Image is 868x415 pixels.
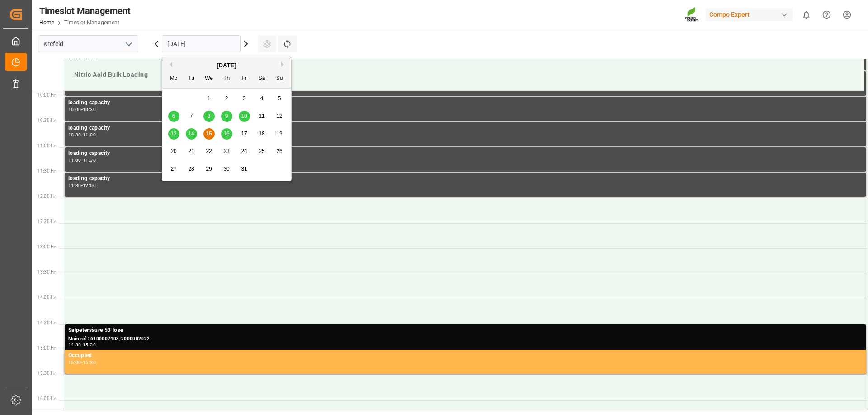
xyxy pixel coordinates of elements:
[239,111,250,122] div: Choose Friday, October 10th, 2025
[221,93,232,104] div: Choose Thursday, October 2nd, 2025
[203,93,215,104] div: Choose Wednesday, October 1st, 2025
[706,6,796,23] button: Compo Expert
[259,113,264,119] span: 11
[281,62,287,67] button: Next Month
[68,107,81,112] div: 10:00
[68,133,81,137] div: 10:30
[188,131,194,137] span: 14
[241,166,247,172] span: 31
[276,148,282,154] span: 26
[685,7,699,23] img: Screenshot%202023-09-29%20at%2010.02.21.png_1712312052.png
[39,4,131,18] div: Timeslot Management
[276,131,282,137] span: 19
[37,295,56,300] span: 14:00 Hr
[186,146,197,157] div: Choose Tuesday, October 21st, 2025
[168,73,179,84] div: Mo
[71,66,857,83] div: Nitric Acid Bulk Loading
[37,143,56,148] span: 11:00 Hr
[276,113,282,119] span: 12
[172,113,175,119] span: 6
[206,131,212,137] span: 15
[274,73,285,84] div: Su
[274,93,285,104] div: Choose Sunday, October 5th, 2025
[81,183,83,187] div: -
[162,35,241,52] input: DD.MM.YYYY
[203,146,215,157] div: Choose Wednesday, October 22nd, 2025
[68,124,863,133] div: loading capacity
[83,158,96,162] div: 11:30
[37,194,56,199] span: 12:00 Hr
[243,95,246,102] span: 3
[241,113,247,119] span: 10
[68,326,863,335] div: Salpetersäure 53 lose
[796,5,816,25] button: show 0 new notifications
[190,113,193,119] span: 7
[239,93,250,104] div: Choose Friday, October 3rd, 2025
[68,98,863,107] div: loading capacity
[37,93,56,98] span: 10:00 Hr
[203,128,215,140] div: Choose Wednesday, October 15th, 2025
[81,107,83,112] div: -
[225,95,228,102] span: 2
[259,131,264,137] span: 18
[239,73,250,84] div: Fr
[37,371,56,376] span: 15:30 Hr
[186,128,197,140] div: Choose Tuesday, October 14th, 2025
[278,95,281,102] span: 5
[37,320,56,325] span: 14:30 Hr
[221,128,232,140] div: Choose Thursday, October 16th, 2025
[83,107,96,112] div: 10:30
[68,158,81,162] div: 11:00
[37,345,56,350] span: 15:00 Hr
[225,113,228,119] span: 9
[274,146,285,157] div: Choose Sunday, October 26th, 2025
[122,37,135,51] button: open menu
[256,73,268,84] div: Sa
[170,166,176,172] span: 27
[37,270,56,275] span: 13:30 Hr
[239,146,250,157] div: Choose Friday, October 24th, 2025
[256,128,268,140] div: Choose Saturday, October 18th, 2025
[37,118,56,123] span: 10:30 Hr
[39,19,54,26] a: Home
[208,95,211,102] span: 1
[167,62,172,67] button: Previous Month
[81,158,83,162] div: -
[83,133,96,137] div: 11:00
[206,166,212,172] span: 29
[83,183,96,187] div: 12:00
[162,61,291,70] div: [DATE]
[38,35,138,52] input: Type to search/select
[256,146,268,157] div: Choose Saturday, October 25th, 2025
[259,148,264,154] span: 25
[188,166,194,172] span: 28
[274,111,285,122] div: Choose Sunday, October 12th, 2025
[83,360,96,364] div: 15:30
[256,93,268,104] div: Choose Saturday, October 4th, 2025
[260,95,264,102] span: 4
[170,131,176,137] span: 13
[221,73,232,84] div: Th
[68,360,81,364] div: 15:00
[168,146,179,157] div: Choose Monday, October 20th, 2025
[188,148,194,154] span: 21
[186,73,197,84] div: Tu
[223,131,229,137] span: 16
[203,111,215,122] div: Choose Wednesday, October 8th, 2025
[186,111,197,122] div: Choose Tuesday, October 7th, 2025
[81,133,83,137] div: -
[241,148,247,154] span: 24
[208,113,211,119] span: 8
[168,163,179,175] div: Choose Monday, October 27th, 2025
[68,351,863,360] div: Occupied
[256,111,268,122] div: Choose Saturday, October 11th, 2025
[274,128,285,140] div: Choose Sunday, October 19th, 2025
[203,163,215,175] div: Choose Wednesday, October 29th, 2025
[83,343,96,347] div: 15:30
[241,131,247,137] span: 17
[68,183,81,187] div: 11:30
[221,146,232,157] div: Choose Thursday, October 23rd, 2025
[203,73,215,84] div: We
[81,360,83,364] div: -
[37,244,56,249] span: 13:00 Hr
